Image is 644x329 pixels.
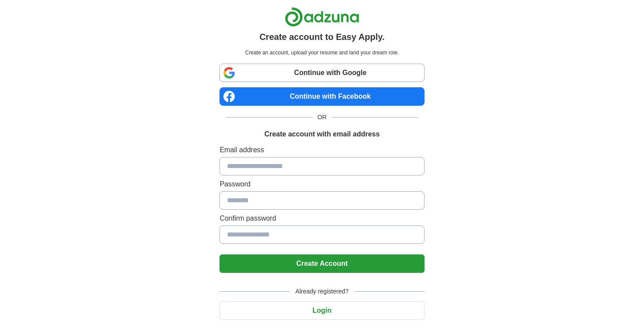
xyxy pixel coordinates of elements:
label: Email address [219,145,424,155]
a: Login [219,307,424,314]
span: Already registered? [290,287,354,296]
h1: Create account to Easy Apply. [259,30,385,43]
a: Continue with Google [219,64,424,82]
button: Login [219,301,424,320]
label: Password [219,179,424,190]
a: Continue with Facebook [219,87,424,106]
button: Create Account [219,254,424,273]
h1: Create account with email address [264,129,379,139]
img: Adzuna logo [285,7,359,27]
label: Confirm password [219,213,424,224]
span: OR [312,113,332,122]
p: Create an account, upload your resume and land your dream role. [221,49,422,57]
